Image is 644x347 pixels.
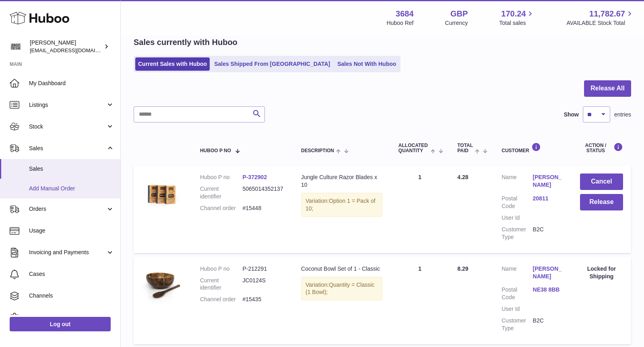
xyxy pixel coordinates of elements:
[301,148,334,153] span: Description
[305,282,374,296] span: Quantity = Classic (1 Bowl);
[501,8,526,19] span: 170.24
[29,165,114,173] span: Sales
[200,148,231,153] span: Huboo P no
[398,143,429,153] span: ALLOCATED Quantity
[211,57,333,71] a: Sales Shipped From [GEOGRAPHIC_DATA]
[533,226,564,241] dd: B2C
[499,19,535,27] span: Total sales
[584,80,631,97] button: Release All
[396,8,414,19] strong: 3684
[580,194,623,210] button: Release
[10,317,111,331] a: Log out
[580,173,623,190] button: Cancel
[29,249,106,256] span: Invoicing and Payments
[533,317,564,332] dd: B2C
[200,277,243,292] dt: Current identifier
[502,305,533,313] dt: User Id
[135,57,210,71] a: Current Sales with Huboo
[301,193,382,217] div: Variation:
[134,37,237,48] h2: Sales currently with Huboo
[29,185,114,192] span: Add Manual Order
[200,185,243,200] dt: Current identifier
[242,185,285,200] dd: 5065014352137
[301,173,382,189] div: Jungle Culture Razor Blades x 10
[564,111,579,118] label: Show
[457,174,468,180] span: 4.28
[502,173,533,191] dt: Name
[580,143,623,153] div: Action / Status
[29,227,114,235] span: Usage
[533,286,564,294] a: NE38 8BB
[29,292,114,300] span: Channels
[502,317,533,332] dt: Customer Type
[301,265,382,273] div: Coconut Bowl Set of 1 - Classic
[387,19,414,27] div: Huboo Ref
[200,296,243,303] dt: Channel order
[10,41,22,53] img: theinternationalventure@gmail.com
[301,277,382,301] div: Variation:
[242,277,285,292] dd: JC0124S
[499,8,535,27] a: 170.24 Total sales
[334,57,399,71] a: Sales Not With Huboo
[450,8,468,19] strong: GBP
[29,314,114,321] span: Settings
[142,173,182,214] img: 36841753442039.jpg
[502,286,533,301] dt: Postal Code
[29,101,106,109] span: Listings
[502,195,533,210] dt: Postal Code
[29,123,106,131] span: Stock
[29,80,114,87] span: My Dashboard
[305,198,376,212] span: Option 1 = Pack of 10;
[29,205,106,213] span: Orders
[200,265,243,273] dt: Huboo P no
[502,143,564,153] div: Customer
[589,8,625,19] span: 11,782.67
[30,47,118,53] span: [EMAIL_ADDRESS][DOMAIN_NAME]
[502,214,533,222] dt: User Id
[142,265,182,303] img: 36841692709551.png
[533,173,564,189] a: [PERSON_NAME]
[445,19,468,27] div: Currency
[566,8,634,27] a: 11,782.67 AVAILABLE Stock Total
[457,143,473,153] span: Total paid
[200,204,243,212] dt: Channel order
[390,257,449,344] td: 1
[200,173,243,181] dt: Huboo P no
[502,226,533,241] dt: Customer Type
[242,204,285,212] dd: #15448
[30,39,102,54] div: [PERSON_NAME]
[502,265,533,282] dt: Name
[29,145,106,152] span: Sales
[242,174,267,180] a: P-372902
[457,265,468,272] span: 8.29
[242,265,285,273] dd: P-212291
[580,265,623,280] div: Locked for Shipping
[533,195,564,202] a: 20811
[566,19,634,27] span: AVAILABLE Stock Total
[29,270,114,278] span: Cases
[390,165,449,253] td: 1
[614,111,631,118] span: entries
[242,296,285,303] dd: #15435
[533,265,564,280] a: [PERSON_NAME]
